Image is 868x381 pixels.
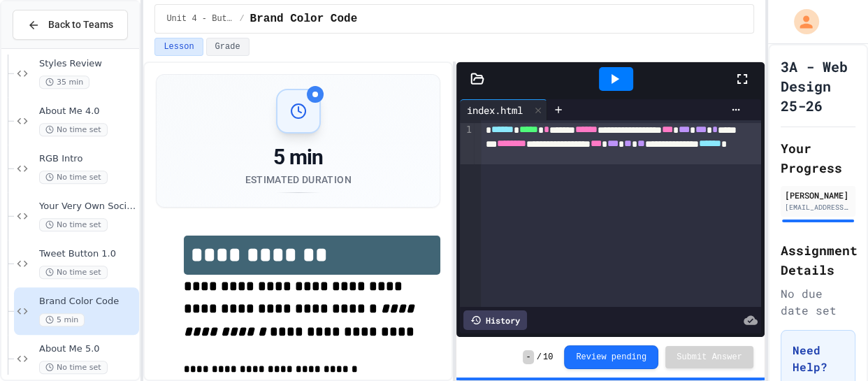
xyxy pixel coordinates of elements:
[460,123,474,164] div: 1
[206,38,249,56] button: Grade
[39,361,108,374] span: No time set
[239,13,244,24] span: /
[48,17,113,32] span: Back to Teams
[537,352,542,363] span: /
[781,285,855,319] div: No due date set
[781,240,855,280] h2: Assignment Details
[460,99,547,120] div: index.html
[39,153,136,165] span: RGB Intro
[665,346,753,368] button: Submit Answer
[13,10,128,40] button: Back to Teams
[39,296,136,308] span: Brand Color Code
[39,76,89,89] span: 35 min
[463,310,527,330] div: History
[39,201,136,213] span: Your Very Own Social Media Platform
[39,58,136,70] span: Styles Review
[785,202,851,213] div: [EMAIL_ADDRESS][DOMAIN_NAME]
[39,218,108,231] span: No time set
[39,171,108,184] span: No time set
[245,173,352,187] div: Estimated Duration
[39,266,108,279] span: No time set
[460,103,530,117] div: index.html
[39,343,136,355] span: About Me 5.0
[154,38,203,56] button: Lesson
[781,57,855,115] h1: 3A - Web Design 25-26
[779,6,823,38] div: My Account
[543,352,553,363] span: 10
[166,13,233,24] span: Unit 4 - Buttons and Styles
[39,248,136,260] span: Tweet Button 1.0
[677,352,742,363] span: Submit Answer
[523,350,533,364] span: -
[245,145,352,170] div: 5 min
[785,189,851,201] div: [PERSON_NAME]
[39,123,108,136] span: No time set
[39,106,136,117] span: About Me 4.0
[39,313,85,326] span: 5 min
[564,345,658,369] button: Review pending
[793,342,844,375] h3: Need Help?
[781,138,855,178] h2: Your Progress
[250,10,358,27] span: Brand Color Code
